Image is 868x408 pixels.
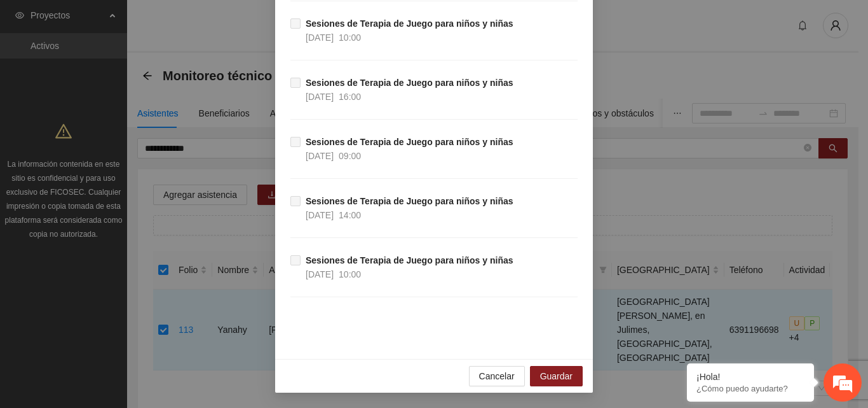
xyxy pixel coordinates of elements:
[66,65,214,81] div: Chatee con nosotros ahora
[306,78,513,88] strong: Sesiones de Terapia de Juego para niños y niñas
[696,384,804,393] p: ¿Cómo puedo ayudarte?
[540,369,573,383] span: Guardar
[339,210,361,220] span: 14:00
[6,272,242,317] textarea: Escriba su mensaje y pulse “Intro”
[306,196,513,206] strong: Sesiones de Terapia de Juego para niños y niñas
[696,372,804,382] div: ¡Hola!
[306,92,334,102] span: [DATE]
[306,32,334,43] span: [DATE]
[74,132,175,261] span: Estamos en línea.
[339,32,361,43] span: 10:00
[208,6,239,37] div: Minimizar ventana de chat en vivo
[339,92,361,102] span: 16:00
[306,137,513,147] strong: Sesiones de Terapia de Juego para niños y niñas
[530,366,583,386] button: Guardar
[306,255,513,265] strong: Sesiones de Terapia de Juego para niños y niñas
[339,269,361,279] span: 10:00
[339,151,361,161] span: 09:00
[469,366,525,386] button: Cancelar
[479,369,515,383] span: Cancelar
[306,210,334,220] span: [DATE]
[306,18,513,29] strong: Sesiones de Terapia de Juego para niños y niñas
[306,151,334,161] span: [DATE]
[306,269,334,279] span: [DATE]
